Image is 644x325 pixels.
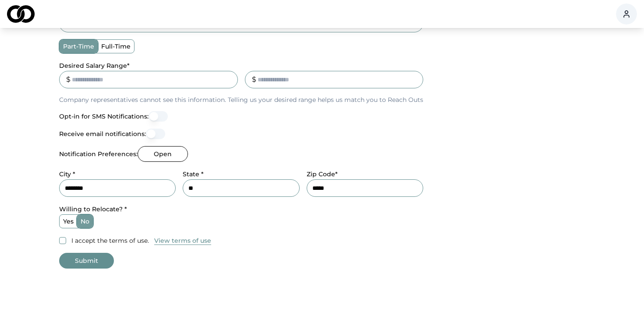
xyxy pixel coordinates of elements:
label: Zip Code* [307,170,338,178]
button: Open [138,146,188,162]
label: Receive email notifications: [59,131,146,137]
label: part-time [60,40,98,53]
label: yes [60,215,77,228]
label: _ [245,62,248,70]
p: Company representatives cannot see this information. Telling us your desired range helps us match... [59,95,423,104]
img: logo [7,5,35,23]
div: $ [66,74,71,85]
label: State * [183,170,204,178]
label: City * [59,170,75,178]
label: Willing to Relocate? * [59,205,127,213]
label: Notification Preferences: [59,151,138,157]
button: View terms of use [154,236,211,245]
label: no [77,215,93,228]
label: Desired Salary Range * [59,62,130,70]
label: full-time [98,40,134,53]
div: $ [252,74,256,85]
button: Submit [59,253,114,269]
label: Opt-in for SMS Notifications: [59,113,149,119]
label: I accept the terms of use. [71,236,149,245]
